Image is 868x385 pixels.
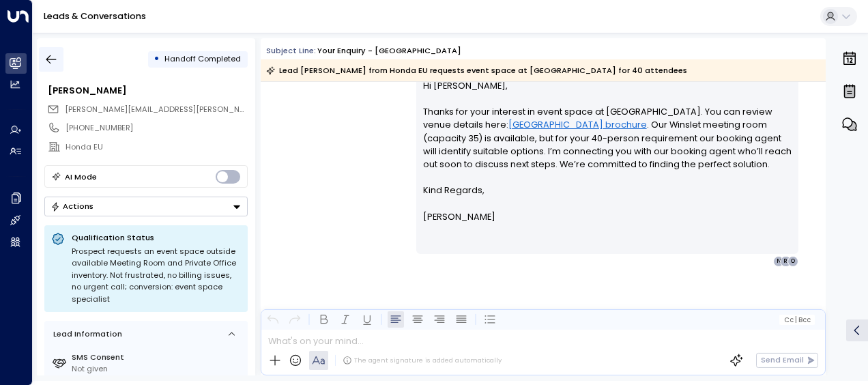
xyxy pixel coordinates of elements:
[44,197,248,216] button: Actions
[44,197,248,216] div: Button group with a nested menu
[66,141,247,153] div: Honda EU
[66,122,247,134] div: [PHONE_NUMBER]
[265,311,281,328] button: Undo
[266,63,687,77] div: Lead [PERSON_NAME] from Honda EU requests event space at [GEOGRAPHIC_DATA] for 40 attendees
[787,256,798,267] div: O
[72,363,243,375] div: Not given
[508,118,647,131] a: [GEOGRAPHIC_DATA] brochure
[287,311,303,328] button: Redo
[44,10,146,22] a: Leads & Conversations
[317,45,461,57] div: Your enquiry - [GEOGRAPHIC_DATA]
[65,104,248,115] span: robyn.archbold@honda-eu.com
[72,352,243,363] label: SMS Consent
[266,45,316,56] span: Subject Line:
[773,256,784,267] div: N
[343,356,502,365] div: The agent signature is added automatically
[423,79,792,184] p: Hi [PERSON_NAME], Thanks for your interest in event space at [GEOGRAPHIC_DATA]. You can review ve...
[780,256,791,267] div: R
[49,328,122,340] div: Lead Information
[423,184,484,197] span: Kind Regards,
[795,316,797,324] span: |
[779,315,815,325] button: Cc|Bcc
[784,316,811,324] span: Cc Bcc
[154,49,160,69] div: •
[65,104,323,115] span: [PERSON_NAME][EMAIL_ADDRESS][PERSON_NAME][DOMAIN_NAME]
[72,246,241,306] div: Prospect requests an event space outside available Meeting Room and Private Office inventory. Not...
[50,201,93,211] div: Actions
[164,53,241,64] span: Handoff Completed
[48,84,247,97] div: [PERSON_NAME]
[423,210,495,223] span: [PERSON_NAME]
[65,170,97,184] div: AI Mode
[72,232,241,243] p: Qualification Status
